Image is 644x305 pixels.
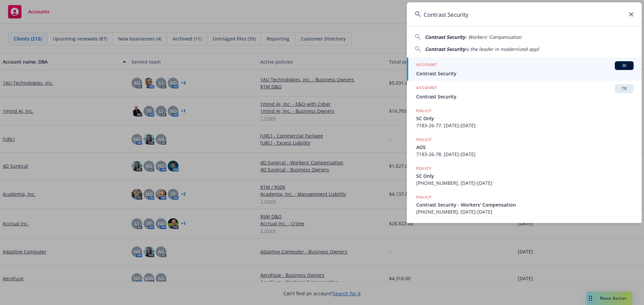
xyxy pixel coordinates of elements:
h5: ACCOUNT [416,84,437,92]
a: POLICYContrast Security - Workers' Compensation[PHONE_NUMBER], [DATE]-[DATE] [407,190,642,219]
a: POLICYSC Only[PHONE_NUMBER], [DATE]-[DATE] [407,161,642,190]
a: ACCOUNTBIContrast Security [407,58,642,81]
span: TR [618,86,631,92]
span: 7183-26-77, [DATE]-[DATE] [416,122,634,129]
span: SC Only [416,115,634,122]
span: is the leader in modernized appl [465,46,539,52]
span: AOS [416,144,634,151]
span: - Workers' Compensation [465,34,522,40]
h5: ACCOUNT [416,61,437,69]
span: BI [618,63,631,69]
span: 7183-26-78, [DATE]-[DATE] [416,151,634,158]
span: Contrast Security [425,34,465,40]
span: [PHONE_NUMBER], [DATE]-[DATE] [416,179,634,186]
a: ACCOUNTTRContrast Security [407,81,642,104]
span: Contrast Security - Workers' Compensation [416,201,634,208]
span: SC Only [416,172,634,179]
span: Contrast Security [425,46,465,52]
h5: POLICY [416,136,432,143]
span: Contrast Security [416,70,634,77]
h5: POLICY [416,165,432,172]
input: Search... [407,2,642,26]
a: POLICYAOS7183-26-78, [DATE]-[DATE] [407,133,642,161]
span: [PHONE_NUMBER], [DATE]-[DATE] [416,208,634,215]
a: POLICYSC Only7183-26-77, [DATE]-[DATE] [407,104,642,133]
h5: POLICY [416,107,432,114]
h5: POLICY [416,194,432,201]
span: Contrast Security [416,93,634,100]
